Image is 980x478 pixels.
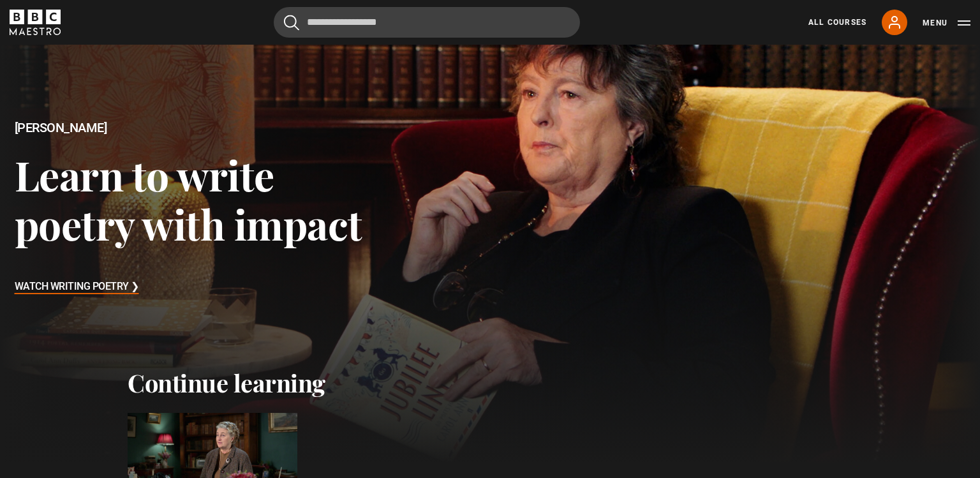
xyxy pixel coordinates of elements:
[284,15,299,31] button: Submit the search query
[15,121,392,135] h2: [PERSON_NAME]
[923,17,970,29] button: Toggle navigation
[128,368,852,398] h2: Continue learning
[15,278,139,297] h3: Watch Writing Poetry ❯
[15,150,392,249] h3: Learn to write poetry with impact
[10,10,61,35] svg: BBC Maestro
[274,7,580,38] input: Search
[808,17,866,28] a: All Courses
